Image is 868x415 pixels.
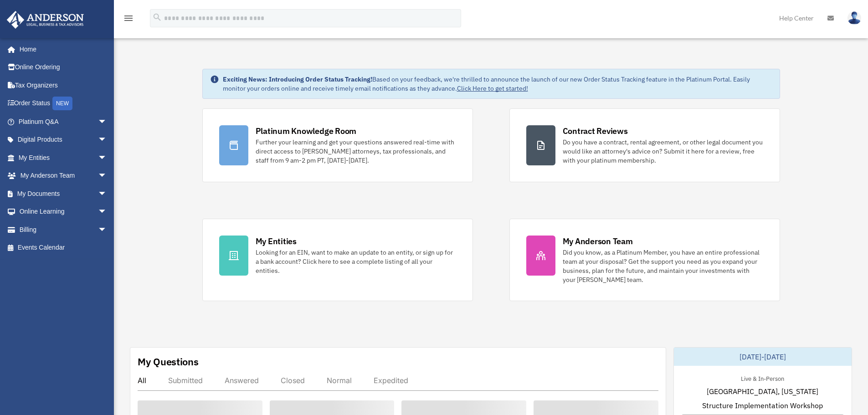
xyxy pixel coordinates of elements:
span: arrow_drop_down [98,131,116,149]
div: Closed [281,376,305,385]
div: My Anderson Team [563,236,633,247]
div: My Questions [138,355,199,369]
div: Do you have a contract, rental agreement, or other legal document you would like an attorney's ad... [563,138,763,165]
a: Billingarrow_drop_down [6,220,121,239]
a: Click Here to get started! [457,84,528,92]
span: arrow_drop_down [98,167,116,185]
div: Answered [225,376,259,385]
span: arrow_drop_down [98,203,116,221]
img: Anderson Advisors Platinum Portal [4,11,87,29]
span: arrow_drop_down [98,149,116,167]
span: arrow_drop_down [98,220,116,239]
div: Live & In-Person [734,373,791,383]
div: Looking for an EIN, want to make an update to an entity, or sign up for a bank account? Click her... [256,248,456,275]
div: Further your learning and get your questions answered real-time with direct access to [PERSON_NAM... [256,138,456,165]
a: My Anderson Teamarrow_drop_down [6,167,121,185]
i: search [152,12,162,22]
div: Did you know, as a Platinum Member, you have an entire professional team at your disposal? Get th... [563,248,763,284]
div: My Entities [256,236,297,247]
a: My Documentsarrow_drop_down [6,184,121,203]
span: Structure Implementation Workshop [702,400,823,411]
img: User Pic [847,11,861,25]
strong: Exciting News: Introducing Order Status Tracking! [223,75,372,83]
div: Expedited [374,376,408,385]
a: Home [6,40,116,58]
a: Online Learningarrow_drop_down [6,203,121,221]
a: My Anderson Team Did you know, as a Platinum Member, you have an entire professional team at your... [509,219,780,301]
a: Tax Organizers [6,76,121,94]
a: Online Ordering [6,58,121,77]
div: Platinum Knowledge Room [256,125,357,137]
i: menu [123,13,134,24]
a: Events Calendar [6,239,121,257]
a: Platinum Knowledge Room Further your learning and get your questions answered real-time with dire... [202,108,473,182]
a: Order StatusNEW [6,94,121,113]
span: arrow_drop_down [98,184,116,203]
a: Platinum Q&Aarrow_drop_down [6,113,121,131]
div: [DATE]-[DATE] [674,348,852,366]
div: All [138,376,146,385]
div: Submitted [168,376,203,385]
div: Based on your feedback, we're thrilled to announce the launch of our new Order Status Tracking fe... [223,75,772,93]
a: Digital Productsarrow_drop_down [6,131,121,149]
div: Normal [327,376,352,385]
a: Contract Reviews Do you have a contract, rental agreement, or other legal document you would like... [509,108,780,182]
a: menu [123,16,134,24]
span: [GEOGRAPHIC_DATA], [US_STATE] [707,386,818,397]
span: arrow_drop_down [98,113,116,131]
a: My Entitiesarrow_drop_down [6,149,121,167]
div: Contract Reviews [563,125,628,137]
div: NEW [52,97,72,110]
a: My Entities Looking for an EIN, want to make an update to an entity, or sign up for a bank accoun... [202,219,473,301]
